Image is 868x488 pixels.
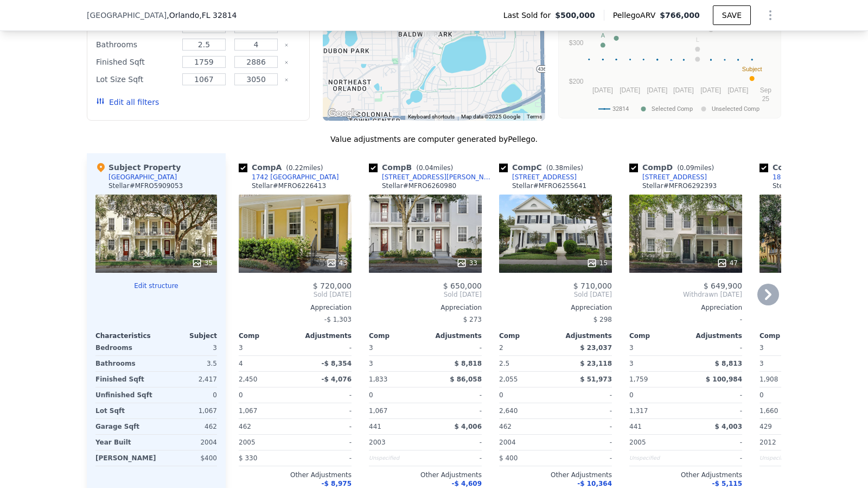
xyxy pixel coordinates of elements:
[455,423,482,430] span: $ 4,006
[461,114,520,120] span: Map data ©2025 Google
[512,173,577,182] div: [STREET_ADDRESS]
[369,391,373,399] span: 0
[759,356,814,371] div: 3
[499,162,588,173] div: Comp C
[325,107,361,121] img: Google
[580,344,612,352] span: $ 23,037
[239,344,243,352] span: 3
[499,376,518,383] span: 2,055
[156,331,217,340] div: Subject
[87,134,781,145] div: Value adjustments are computer generated by Pellego .
[642,182,717,190] div: Stellar # MFRO6292393
[419,164,433,172] span: 0.04
[773,173,825,182] div: 1807 Meeting Pl
[239,173,339,182] a: 1742 [GEOGRAPHIC_DATA]
[593,316,612,323] span: $ 298
[592,86,613,94] text: [DATE]
[95,331,156,340] div: Characteristics
[369,173,495,182] a: [STREET_ADDRESS][PERSON_NAME]
[239,391,243,399] span: 0
[369,303,482,312] div: Appreciation
[108,173,177,182] div: [GEOGRAPHIC_DATA]
[558,419,612,434] div: -
[759,331,816,340] div: Comp
[642,173,707,182] div: [STREET_ADDRESS]
[700,86,721,94] text: [DATE]
[324,316,352,323] span: -$ 1,303
[712,480,742,487] span: -$ 5,115
[629,290,742,299] span: Withdrawn [DATE]
[542,164,588,172] span: ( miles)
[499,173,577,182] a: [STREET_ADDRESS]
[95,162,181,173] div: Subject Property
[239,407,257,415] span: 1,067
[573,281,612,290] span: $ 710,000
[499,471,612,479] div: Other Adjustments
[252,182,326,190] div: Stellar # MFRO6226413
[297,403,352,418] div: -
[369,451,423,466] div: Unspecified
[369,407,387,415] span: 1,067
[620,86,640,94] text: [DATE]
[239,303,352,312] div: Appreciation
[759,4,781,26] button: Show Options
[282,164,327,172] span: ( miles)
[369,423,381,430] span: 441
[629,162,718,173] div: Comp D
[297,387,352,403] div: -
[759,407,778,415] span: 1,660
[499,344,503,352] span: 2
[158,387,217,403] div: 0
[713,5,751,25] button: SAVE
[239,356,293,371] div: 4
[647,86,668,94] text: [DATE]
[158,356,217,371] div: 3.5
[696,36,699,43] text: L
[95,356,154,371] div: Bathrooms
[161,451,217,466] div: $400
[96,54,176,70] div: Finished Sqft
[239,162,327,173] div: Comp A
[629,423,642,430] span: 441
[369,290,482,299] span: Sold [DATE]
[322,480,352,487] span: -$ 8,975
[512,182,586,190] div: Stellar # MFRO6255641
[192,258,213,268] div: 35
[95,435,154,450] div: Year Built
[499,331,556,340] div: Comp
[615,26,618,32] text: F
[425,331,482,340] div: Adjustments
[688,387,742,403] div: -
[456,258,477,268] div: 33
[652,105,693,112] text: Selected Comp
[95,281,217,290] button: Edit structure
[759,391,764,399] span: 0
[297,435,352,450] div: -
[158,403,217,418] div: 1,067
[759,173,825,182] a: 1807 Meeting Pl
[558,435,612,450] div: -
[773,182,847,190] div: Stellar # MFRO6245255
[199,11,237,20] span: , FL 32814
[96,72,176,87] div: Lot Size Sqft
[295,331,352,340] div: Adjustments
[569,39,584,47] text: $300
[673,164,718,172] span: ( miles)
[158,372,217,387] div: 2,417
[455,360,482,367] span: $ 8,818
[158,419,217,434] div: 462
[629,331,686,340] div: Comp
[715,360,742,367] span: $ 8,813
[158,340,217,355] div: 3
[95,340,154,355] div: Bedrooms
[629,173,707,182] a: [STREET_ADDRESS]
[499,423,512,430] span: 462
[326,258,347,268] div: 43
[759,435,814,450] div: 2012
[688,403,742,418] div: -
[239,454,257,462] span: $ 330
[96,97,159,108] button: Edit all filters
[427,403,482,418] div: -
[499,454,518,462] span: $ 400
[706,376,742,383] span: $ 100,984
